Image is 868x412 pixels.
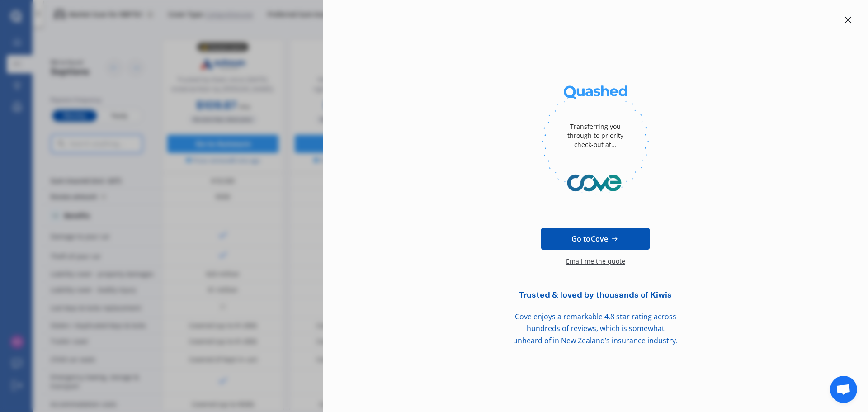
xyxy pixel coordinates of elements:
a: Go toCove [541,228,650,250]
div: Transferring you through to priority check-out at... [559,109,632,163]
div: Open chat [830,376,857,403]
span: Go to Cove [571,233,608,244]
img: Cove.webp [542,163,649,204]
div: Email me the quote [566,257,625,275]
div: Trusted & loved by thousands of Kiwis [496,290,695,300]
div: Cove enjoys a remarkable 4.8 star rating across hundreds of reviews, which is somewhat unheard of... [496,311,695,347]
